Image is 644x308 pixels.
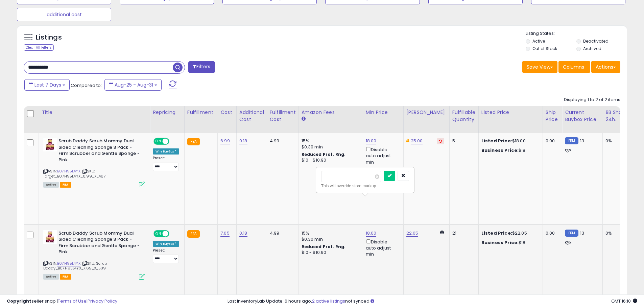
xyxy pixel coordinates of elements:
[220,109,234,116] div: Cost
[563,64,584,70] span: Columns
[43,274,59,280] span: All listings currently available for purchase on Amazon
[220,138,230,144] a: 6.99
[60,274,71,280] span: FBA
[104,79,162,91] button: Aug-25 - Aug-31
[366,109,401,116] div: Min Price
[302,144,358,150] div: $0.30 min
[188,61,215,73] button: Filters
[42,109,147,116] div: Title
[302,138,358,144] div: 15%
[154,231,163,236] span: ON
[43,168,106,179] span: | SKU: Target_B07H95L4YX_6.99_X_487
[153,248,179,263] div: Preset:
[481,138,512,144] b: Listed Price:
[43,230,57,244] img: 51BypMKuuUL._SL40_.jpg
[452,138,473,144] div: 5
[43,138,57,151] img: 51BypMKuuUL._SL40_.jpg
[239,109,264,123] div: Additional Cost
[228,298,637,305] div: Last InventoryLab Update: 6 hours ago, not synced.
[532,38,545,44] label: Active
[302,250,358,256] div: $10 - $10.90
[153,241,179,247] div: Win BuyBox *
[526,30,627,37] p: Listing States:
[270,109,296,123] div: Fulfillment Cost
[522,61,557,73] button: Save View
[57,261,80,266] a: B07H95L4YX
[34,81,61,88] span: Last 7 Days
[302,109,360,116] div: Amazon Fees
[302,151,346,157] b: Reduced Prof. Rng.
[406,230,419,237] a: 22.05
[583,38,609,44] label: Deactivated
[481,230,538,236] div: $22.05
[580,230,584,236] span: 13
[43,261,107,271] span: | SKU: Scrub Daddy_B07H95L4YX_7.65_X_539
[366,138,377,144] a: 18.00
[546,109,559,123] div: Ship Price
[7,298,117,305] div: seller snap | |
[270,138,293,144] div: 4.99
[24,79,70,91] button: Last 7 Days
[58,138,141,165] b: Scrub Daddy Scrub Mommy Dual Sided Cleaning Sponge 3 Pack - Firm Scrubber and Gentle Sponge - Pink
[168,231,179,236] span: OFF
[24,44,54,51] div: Clear All Filters
[481,109,540,116] div: Listed Price
[546,230,557,236] div: 0.00
[366,238,398,258] div: Disable auto adjust min
[481,147,538,153] div: $18
[565,230,578,237] small: FBM
[411,138,423,144] a: 25.00
[532,46,557,51] label: Out of Stock
[605,138,628,144] div: 0%
[302,230,358,236] div: 15%
[7,298,31,304] strong: Copyright
[481,240,538,246] div: $18
[312,298,345,304] a: 2 active listings
[153,148,179,155] div: Win BuyBox *
[58,298,87,304] a: Terms of Use
[452,109,476,123] div: Fulfillable Quantity
[481,138,538,144] div: $18.00
[115,81,153,88] span: Aug-25 - Aug-31
[366,146,398,165] div: Disable auto adjust min
[452,230,473,236] div: 21
[481,230,512,236] b: Listed Price:
[481,239,519,246] b: Business Price:
[43,182,59,188] span: All listings currently available for purchase on Amazon
[187,109,215,116] div: Fulfillment
[580,138,584,144] span: 13
[60,182,71,188] span: FBA
[302,158,358,163] div: $10 - $10.90
[58,230,141,257] b: Scrub Daddy Scrub Mommy Dual Sided Cleaning Sponge 3 Pack - Firm Scrubber and Gentle Sponge - Pink
[57,168,80,174] a: B07H95L4YX
[302,244,346,250] b: Reduced Prof. Rng.
[565,109,600,123] div: Current Buybox Price
[153,156,179,171] div: Preset:
[406,109,447,116] div: [PERSON_NAME]
[366,230,377,237] a: 18.00
[605,230,628,236] div: 0%
[565,137,578,144] small: FBM
[71,82,102,89] span: Compared to:
[43,230,145,279] div: ASIN:
[546,138,557,144] div: 0.00
[605,109,630,123] div: BB Share 24h.
[153,109,182,116] div: Repricing
[220,230,230,237] a: 7.65
[611,298,637,304] span: 2025-09-8 16:10 GMT
[591,61,620,73] button: Actions
[239,138,247,144] a: 0.18
[583,46,601,51] label: Archived
[36,33,62,42] h5: Listings
[154,139,163,144] span: ON
[43,138,145,187] div: ASIN:
[239,230,247,237] a: 0.18
[187,230,200,238] small: FBA
[302,236,358,242] div: $0.30 min
[564,97,620,103] div: Displaying 1 to 2 of 2 items
[17,8,111,21] button: additional cost
[321,183,409,189] div: This will override store markup
[270,230,293,236] div: 4.99
[481,147,519,153] b: Business Price:
[187,138,200,145] small: FBA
